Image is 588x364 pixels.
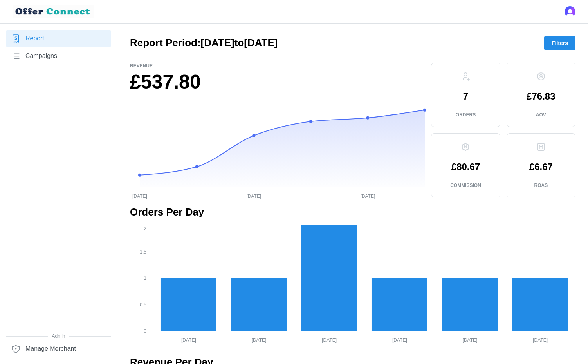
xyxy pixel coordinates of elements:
[565,6,575,17] button: Open user button
[140,249,146,255] tspan: 1.5
[6,47,111,65] a: Campaigns
[130,69,425,95] h1: £537.80
[533,337,548,342] tspan: [DATE]
[252,337,267,342] tspan: [DATE]
[144,226,146,232] tspan: 2
[6,340,111,358] a: Manage Merchant
[246,193,261,199] tspan: [DATE]
[6,333,111,340] span: Admin
[361,193,375,199] tspan: [DATE]
[456,112,476,118] p: Orders
[463,337,478,342] tspan: [DATE]
[544,36,575,50] button: Filters
[534,182,548,189] p: ROAS
[130,36,278,50] h2: Report Period: [DATE] to [DATE]
[392,337,407,342] tspan: [DATE]
[25,344,76,354] span: Manage Merchant
[451,162,480,172] p: £80.67
[144,275,146,281] tspan: 1
[6,30,111,47] a: Report
[450,182,481,189] p: Commission
[25,51,57,61] span: Campaigns
[25,34,44,43] span: Report
[130,205,575,219] h2: Orders Per Day
[130,63,425,69] p: Revenue
[181,337,196,342] tspan: [DATE]
[13,5,94,18] img: loyalBe Logo
[144,328,146,334] tspan: 0
[132,193,147,199] tspan: [DATE]
[529,162,553,172] p: £6.67
[140,302,146,308] tspan: 0.5
[463,92,468,101] p: 7
[322,337,337,342] tspan: [DATE]
[565,6,575,17] img: 's logo
[536,112,546,118] p: AOV
[527,92,555,101] p: £76.83
[552,36,568,50] span: Filters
